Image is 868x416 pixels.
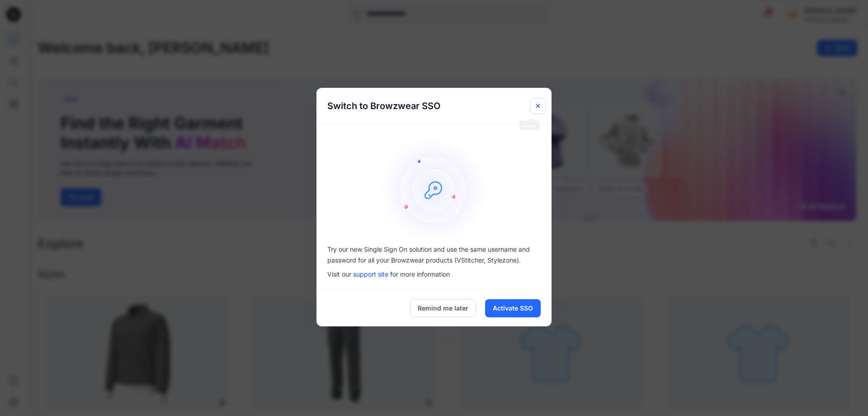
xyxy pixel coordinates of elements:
p: Try our new Single Sign On solution and use the same username and password for all your Browzwear... [327,244,541,266]
button: Activate SSO [485,299,541,317]
button: Remind me later [410,299,476,317]
h5: Switch to Browzwear SSO [316,88,451,124]
p: Visit our for more information [327,269,541,279]
a: support site [353,270,388,278]
img: onboarding-sz2.1ef2cb9c.svg [380,135,488,244]
button: Close [530,98,546,114]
